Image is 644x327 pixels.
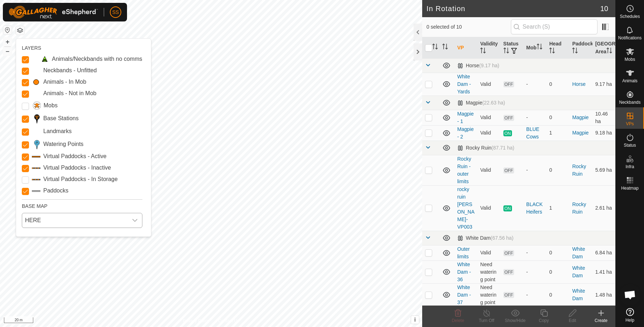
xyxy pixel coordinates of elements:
[43,186,68,195] label: Paddocks
[572,130,589,136] a: Magpie
[457,186,474,230] a: rocky ruin [PERSON_NAME]-VP003
[546,260,569,283] td: 0
[457,262,471,282] a: White Dam - 36
[128,213,142,228] div: dropdown trigger
[526,114,543,121] div: -
[526,126,543,141] div: BLUE Cows
[442,45,448,50] p-sorticon: Activate to sort
[572,201,586,215] a: Rocky Ruin
[625,318,634,322] span: Help
[572,246,585,259] a: White Dam
[457,111,474,124] a: Magpie - 1
[411,316,419,324] button: i
[492,145,514,151] span: (87.71 ha)
[16,26,24,35] button: Map Layers
[526,201,543,216] div: BLACK Heifers
[546,125,569,141] td: 1
[457,235,513,241] div: White Dam
[477,185,500,231] td: Valid
[218,318,239,324] a: Contact Us
[112,9,119,16] span: SS
[537,45,542,50] p-sorticon: Activate to sort
[457,145,514,151] div: Rocky Ruin
[620,14,640,19] span: Schedules
[477,37,500,59] th: Validity
[457,246,470,259] a: Outer limits
[592,73,615,96] td: 9.17 ha
[572,288,585,301] a: White Dam
[43,175,118,184] label: Virtual Paddocks - In Storage
[592,283,615,306] td: 1.48 ha
[454,37,477,59] th: VP
[457,126,474,140] a: Magpie - 2
[546,155,569,185] td: 0
[592,37,615,59] th: [GEOGRAPHIC_DATA] Area
[523,37,546,59] th: Mob
[482,100,505,106] span: (22.63 ha)
[592,125,615,141] td: 9.18 ha
[43,89,97,98] label: Animals - Not in Mob
[426,23,511,31] span: 0 selected of 10
[546,73,569,96] td: 0
[43,152,107,161] label: Virtual Paddocks - Active
[3,26,12,34] button: Reset Map
[503,292,514,298] span: OFF
[546,37,569,59] th: Head
[43,66,97,75] label: Neckbands - Unfitted
[22,199,142,210] div: BASE MAP
[546,185,569,231] td: 1
[558,317,587,324] div: Edit
[477,110,500,125] td: Valid
[477,125,500,141] td: Valid
[479,63,499,68] span: (9.17 ha)
[9,6,98,19] img: Gallagher Logo
[52,55,142,63] label: Animals/Neckbands with no comms
[501,317,530,324] div: Show/Hide
[3,38,12,46] button: +
[572,49,578,54] p-sorticon: Activate to sort
[503,205,512,211] span: ON
[616,305,644,325] a: Help
[592,260,615,283] td: 1.41 ha
[626,122,634,126] span: VPs
[546,245,569,260] td: 0
[572,81,585,87] a: Horse
[572,163,586,177] a: Rocky Ruin
[619,284,641,306] div: Open chat
[587,317,615,324] div: Create
[546,110,569,125] td: 0
[569,37,592,59] th: Paddock
[457,156,471,184] a: Rocky Ruin - outer limits
[511,19,597,34] input: Search (S)
[592,110,615,125] td: 10.46 ha
[3,47,12,55] button: –
[457,63,499,69] div: Horse
[503,130,512,136] span: ON
[503,167,514,174] span: OFF
[526,268,543,276] div: -
[621,186,639,190] span: Heatmap
[526,166,543,174] div: -
[426,4,600,13] h2: In Rotation
[622,79,638,83] span: Animals
[503,81,514,87] span: OFF
[43,114,79,123] label: Base Stations
[549,49,555,54] p-sorticon: Activate to sort
[600,3,608,14] span: 10
[606,49,612,54] p-sorticon: Activate to sort
[592,185,615,231] td: 2.61 ha
[625,165,634,169] span: Infra
[477,283,500,306] td: Need watering point
[526,80,543,88] div: -
[503,115,514,121] span: OFF
[592,155,615,185] td: 5.69 ha
[477,260,500,283] td: Need watering point
[432,45,438,50] p-sorticon: Activate to sort
[44,101,58,110] label: Mobs
[43,140,83,148] label: Watering Points
[501,37,523,59] th: Status
[526,291,543,299] div: -
[22,213,128,228] span: HERE
[503,250,514,256] span: OFF
[457,284,471,305] a: White Dam - 37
